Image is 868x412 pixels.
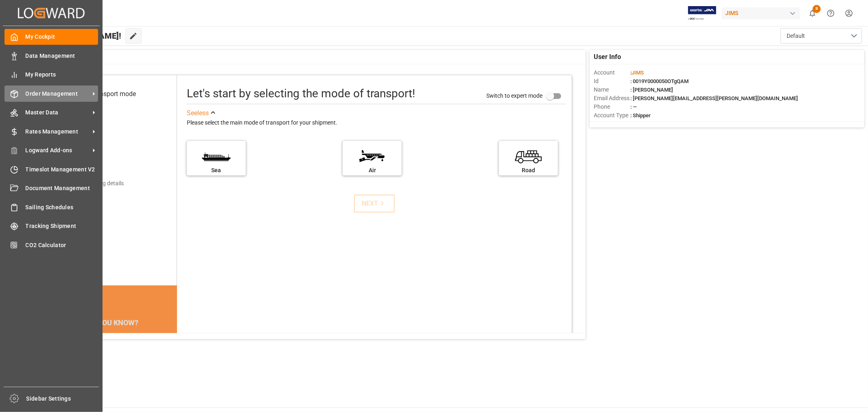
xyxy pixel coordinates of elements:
button: JIMS [722,5,803,21]
span: Account Type [594,111,630,120]
div: Let's start by selecting the mode of transport! [187,85,415,102]
span: Name [594,85,630,94]
span: Account [594,68,630,77]
div: DID YOU KNOW? [46,314,177,331]
span: Timeslot Management V2 [26,165,98,174]
span: : 0019Y0000050OTgQAM [630,78,689,84]
span: Sailing Schedules [26,203,98,212]
span: Phone [594,103,630,111]
div: Please select the main mode of transport for your shipment. [187,118,566,128]
span: Hello [PERSON_NAME]! [34,28,121,44]
span: My Reports [26,70,98,79]
a: CO2 Calculator [4,237,98,253]
span: : [630,70,644,76]
div: Sea [191,166,242,175]
a: Sailing Schedules [4,199,98,215]
span: Id [594,77,630,85]
a: Document Management [4,180,98,196]
span: Logward Add-ons [26,146,90,155]
span: My Cockpit [26,33,98,41]
span: : Shipper [630,112,651,118]
div: See less [187,108,209,118]
button: Help Center [822,4,840,22]
button: NEXT [354,195,395,213]
button: next slide / item [166,331,177,390]
span: Order Management [26,90,90,98]
div: Air [347,166,398,175]
span: User Info [594,52,621,62]
span: 8 [813,5,821,13]
div: The energy needed to power one large container ship across the ocean in a single day is the same ... [55,331,167,380]
span: Sidebar Settings [26,394,99,403]
span: Document Management [26,184,98,193]
span: JIMS [632,70,644,76]
div: Select transport mode [73,89,136,99]
span: Master Data [26,108,90,117]
span: CO2 Calculator [26,241,98,250]
span: : [PERSON_NAME][EMAIL_ADDRESS][PERSON_NAME][DOMAIN_NAME] [630,95,798,101]
a: Data Management [4,48,98,64]
a: Timeslot Management V2 [4,161,98,177]
img: Exertis%20JAM%20-%20Email%20Logo.jpg_1722504956.jpg [688,6,716,20]
a: My Reports [4,67,98,83]
button: open menu [781,28,862,44]
div: JIMS [722,7,800,19]
span: Email Address [594,94,630,103]
span: Data Management [26,52,98,60]
a: My Cockpit [4,29,98,45]
a: Tracking Shipment [4,218,98,234]
span: Tracking Shipment [26,222,98,230]
button: show 8 new notifications [803,4,822,22]
span: Default [787,32,805,40]
div: NEXT [362,199,387,208]
span: : [PERSON_NAME] [630,87,673,93]
span: Rates Management [26,127,90,136]
span: Switch to expert mode [486,92,542,99]
div: Road [503,166,554,175]
span: : — [630,104,637,110]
